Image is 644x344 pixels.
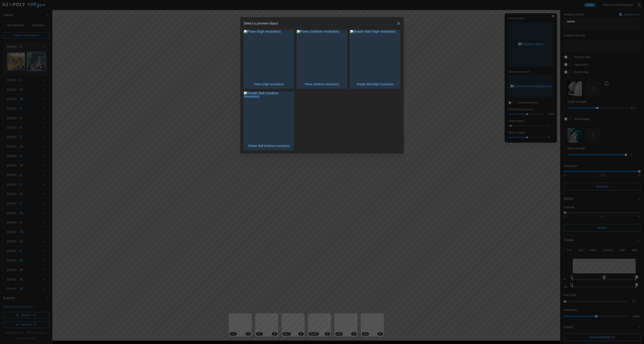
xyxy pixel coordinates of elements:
[350,30,400,89] button: Shader Ball (high resolution)Shader Ball (high resolution)
[252,80,286,88] p: Plane (high resolution)
[244,30,294,89] button: Plane (high resolution)Plane (high resolution)
[297,30,347,89] button: Plane (medium resolution)Plane (medium resolution)
[244,91,294,150] button: Shader Ball (medium resolution)Shader Ball (medium resolution)
[354,80,396,88] p: Shader Ball (high resolution)
[244,92,294,142] img: Shader Ball (medium resolution)
[297,30,347,80] img: Plane (medium resolution)
[303,80,341,88] p: Plane (medium resolution)
[244,22,278,25] h2: Select a preview object
[244,30,294,80] img: Plane (high resolution)
[246,142,292,150] p: Shader Ball (medium resolution)
[350,30,400,80] img: Shader Ball (high resolution)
